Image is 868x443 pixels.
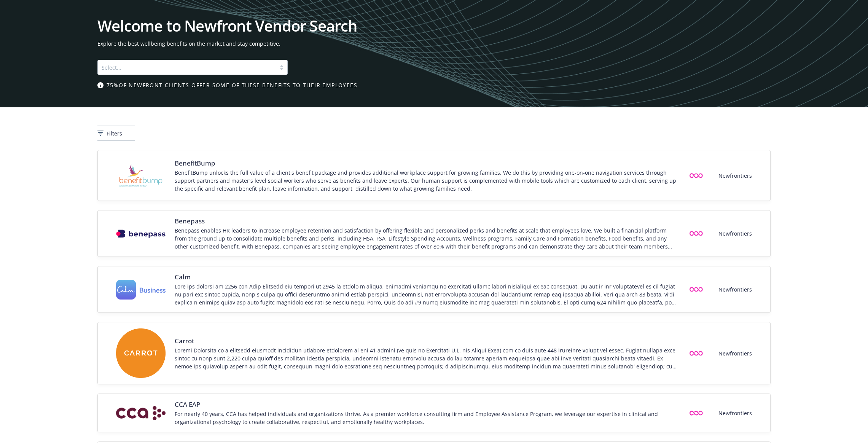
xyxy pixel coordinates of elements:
div: Loremi Dolorsita co a elitsedd eiusmodt incididun utlabore etdolorem al eni 41 admini (ve quis no... [175,346,678,370]
span: Newfrontiers [718,349,752,357]
div: BenefitBump unlocks the full value of a client's benefit package and provides additional workplac... [175,169,678,193]
span: 75% of Newfront clients offer some of these benefits to their employees [107,81,357,89]
img: Vendor logo for CCA EAP [116,406,166,420]
div: For nearly 40 years, CCA has helped individuals and organizations thrive. As a premier workforce ... [175,410,678,426]
span: Newfrontiers [718,172,752,180]
span: Newfrontiers [718,409,752,417]
div: Lore ips dolorsi am 2256 con Adip Elitsedd eiu tempori ut 2945 la etdolo m aliqua, enimadmi venia... [175,282,678,306]
span: Calm [175,272,678,282]
span: BenefitBump [175,159,678,168]
span: Explore the best wellbeing benefits on the market and stay competitive. [97,40,771,48]
h1: Welcome to Newfront Vendor Search [97,18,771,33]
img: Vendor logo for Benepass [116,229,166,238]
div: Benepass enables HR leaders to increase employee retention and satisfaction by offering flexible ... [175,226,678,250]
span: Newfrontiers [718,229,752,237]
img: Vendor logo for BenefitBump [116,156,166,194]
button: Filters [97,126,135,141]
span: Filters [107,129,122,137]
img: Vendor logo for Calm [116,280,166,300]
span: Newfrontiers [718,285,752,293]
img: Vendor logo for Carrot [116,328,166,378]
span: Benepass [175,217,678,226]
span: CCA EAP [175,400,678,409]
span: Carrot [175,336,678,346]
